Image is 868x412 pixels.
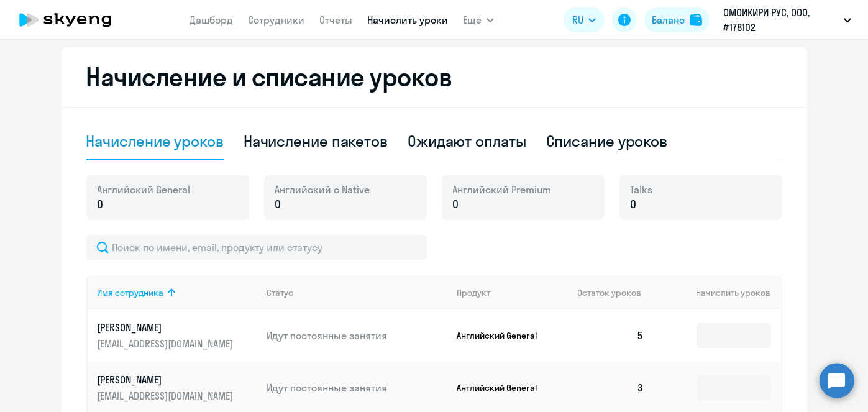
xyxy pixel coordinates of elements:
div: Баланс [652,12,685,27]
span: 0 [631,196,637,213]
a: Дашборд [190,14,233,26]
div: Продукт [457,287,490,298]
a: Начислить уроки [367,14,448,26]
p: Английский General [457,382,550,393]
span: Английский Premium [453,183,552,196]
span: 0 [453,196,459,213]
th: Начислить уроков [654,276,780,309]
span: Остаток уроков [577,287,641,298]
button: ОМОИКИРИ РУС, ООО, #178102 [717,5,857,35]
p: [EMAIL_ADDRESS][DOMAIN_NAME] [98,389,237,403]
button: Ещё [463,7,494,32]
a: [PERSON_NAME][EMAIL_ADDRESS][DOMAIN_NAME] [98,321,257,350]
td: 5 [567,309,654,362]
div: Начисление уроков [86,131,224,151]
span: 0 [275,196,281,213]
a: Отчеты [319,14,352,26]
p: Идут постоянные занятия [267,381,447,395]
p: [PERSON_NAME] [98,373,237,387]
div: Ожидают оплаты [408,131,526,151]
div: Статус [267,287,293,298]
a: Сотрудники [248,14,304,26]
p: Английский General [457,330,550,341]
p: [EMAIL_ADDRESS][DOMAIN_NAME] [98,337,237,350]
div: Остаток уроков [577,287,654,298]
span: Talks [631,183,653,196]
div: Имя сотрудника [98,287,257,298]
button: RU [564,7,605,32]
div: Имя сотрудника [98,287,164,298]
div: Статус [267,287,447,298]
button: Балансbalance [644,7,710,32]
p: ОМОИКИРИ РУС, ООО, #178102 [723,5,839,35]
span: Английский General [98,183,191,196]
span: 0 [98,196,104,213]
div: Начисление пакетов [244,131,388,151]
div: Продукт [457,287,567,298]
img: balance [690,14,702,26]
span: Ещё [463,12,482,27]
span: Английский с Native [275,183,370,196]
p: [PERSON_NAME] [98,321,237,334]
p: Идут постоянные занятия [267,329,447,342]
input: Поиск по имени, email, продукту или статусу [86,235,427,260]
span: RU [572,12,583,27]
div: Списание уроков [546,131,668,151]
a: [PERSON_NAME][EMAIL_ADDRESS][DOMAIN_NAME] [98,373,257,403]
h2: Начисление и списание уроков [86,62,782,92]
